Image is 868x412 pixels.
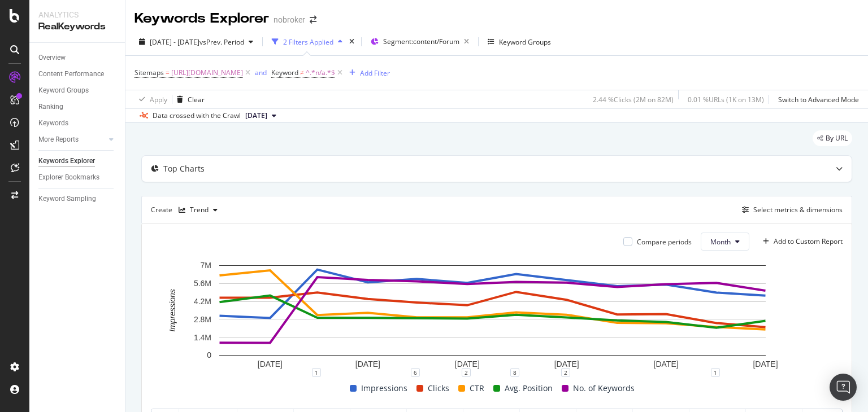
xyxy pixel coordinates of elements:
[355,360,380,369] text: [DATE]
[38,117,68,129] div: Keywords
[499,37,551,47] div: Keyword Groups
[201,261,211,270] text: 7M
[710,237,731,247] span: Month
[753,360,778,369] text: [DATE]
[38,193,96,205] div: Keyword Sampling
[38,20,116,33] div: RealKeywords
[38,52,66,64] div: Overview
[150,95,167,104] div: Apply
[561,368,570,377] div: 2
[134,33,258,51] button: [DATE] - [DATE]vsPrev. Period
[813,130,852,146] div: legacy label
[255,68,267,77] div: and
[38,193,117,205] a: Keyword Sampling
[38,117,117,129] a: Keywords
[383,37,459,46] span: Segment: content/Forum
[168,290,177,332] text: Impressions
[830,374,857,401] div: Open Intercom Messenger
[241,109,281,122] button: [DATE]
[38,101,117,113] a: Ranking
[38,172,99,183] div: Explorer Bookmarks
[38,68,104,80] div: Content Performance
[38,68,117,80] a: Content Performance
[38,9,116,20] div: Analytics
[711,368,720,377] div: 1
[38,85,89,97] div: Keyword Groups
[194,279,211,288] text: 5.6M
[688,95,764,104] div: 0.01 % URLs ( 1K on 13M )
[171,65,243,81] span: [URL][DOMAIN_NAME]
[462,368,471,377] div: 2
[361,382,407,395] span: Impressions
[166,68,170,77] span: =
[163,163,205,174] div: Top Charts
[573,382,635,395] span: No. of Keywords
[38,85,117,97] a: Keyword Groups
[470,382,484,395] span: CTR
[778,95,859,104] div: Switch to Advanced Mode
[505,382,553,395] span: Avg. Position
[172,90,205,108] button: Clear
[258,360,283,369] text: [DATE]
[312,368,321,377] div: 1
[510,368,519,377] div: 8
[366,33,474,51] button: Segment:content/Forum
[38,155,117,167] a: Keywords Explorer
[774,238,843,245] div: Add to Custom Report
[190,207,209,213] div: Trend
[199,37,244,47] span: vs Prev. Period
[38,101,63,113] div: Ranking
[38,134,106,146] a: More Reports
[207,351,211,360] text: 0
[411,368,420,377] div: 6
[554,360,579,369] text: [DATE]
[347,36,357,47] div: times
[38,134,79,146] div: More Reports
[737,203,843,217] button: Select metrics & dimensions
[151,260,834,372] svg: A chart.
[38,155,95,167] div: Keywords Explorer
[428,382,449,395] span: Clicks
[483,33,555,51] button: Keyword Groups
[151,201,222,219] div: Create
[758,233,843,251] button: Add to Custom Report
[134,9,269,28] div: Keywords Explorer
[194,315,211,324] text: 2.8M
[153,111,241,121] div: Data crossed with the Crawl
[593,95,674,104] div: 2.44 % Clicks ( 2M on 82M )
[774,90,859,108] button: Switch to Advanced Mode
[701,233,749,251] button: Month
[274,14,305,25] div: nobroker
[134,68,164,77] span: Sitemaps
[753,205,843,214] div: Select metrics & dimensions
[267,33,347,51] button: 2 Filters Applied
[300,68,304,77] span: ≠
[194,297,211,306] text: 4.2M
[255,67,267,78] button: and
[283,37,333,47] div: 2 Filters Applied
[826,135,848,142] span: By URL
[38,172,117,183] a: Explorer Bookmarks
[637,237,692,247] div: Compare periods
[455,360,480,369] text: [DATE]
[188,95,205,104] div: Clear
[174,201,222,219] button: Trend
[194,333,211,342] text: 1.4M
[345,66,390,80] button: Add Filter
[360,68,390,78] div: Add Filter
[134,90,167,108] button: Apply
[654,360,679,369] text: [DATE]
[245,111,267,121] span: 2024 Dec. 2nd
[150,37,199,47] span: [DATE] - [DATE]
[310,16,316,24] div: arrow-right-arrow-left
[38,52,117,64] a: Overview
[271,68,298,77] span: Keyword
